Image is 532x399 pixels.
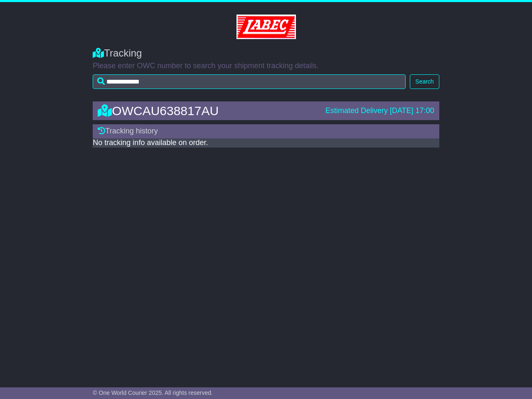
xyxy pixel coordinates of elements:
[93,124,439,138] div: Tracking history
[93,138,439,148] div: No tracking info available on order.
[93,47,439,59] div: Tracking
[325,106,434,116] div: Estimated Delivery [DATE] 17:00
[93,389,213,396] span: © One World Courier 2025. All rights reserved.
[236,15,296,39] img: GetCustomerLogo
[93,62,439,71] p: Please enter OWC number to search your shipment tracking details.
[94,104,321,118] div: OWCAU638817AU
[410,74,439,89] button: Search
